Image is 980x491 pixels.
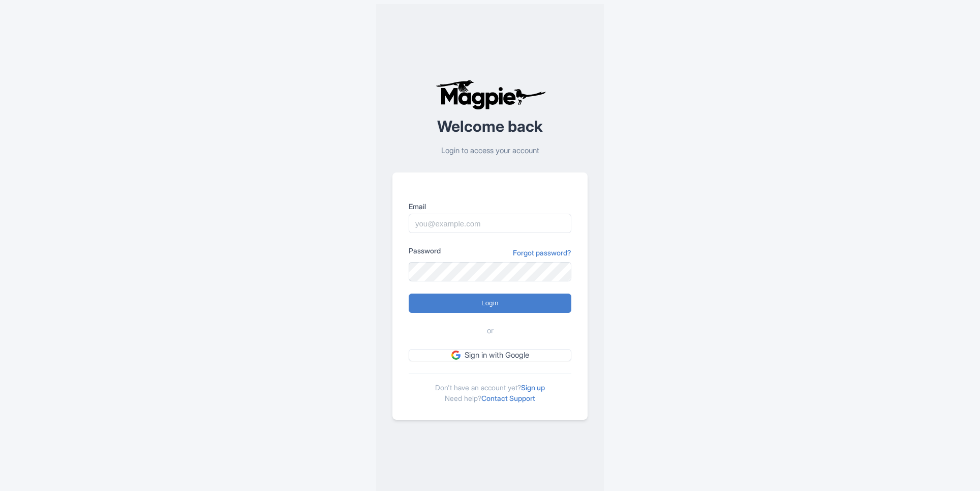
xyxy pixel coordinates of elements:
[409,214,571,233] input: you@example.com
[481,394,535,402] a: Contact Support
[409,245,441,256] label: Password
[409,349,571,362] a: Sign in with Google
[521,383,545,392] a: Sign up
[487,325,494,337] span: or
[451,351,461,360] img: google.svg
[392,118,588,135] h2: Welcome back
[409,373,571,403] div: Don't have an account yet? Need help?
[409,201,571,212] label: Email
[409,294,571,313] input: Login
[513,247,571,258] a: Forgot password?
[433,79,547,110] img: logo-ab69f6fb50320c5b225c76a69d11143b.png
[392,145,588,157] p: Login to access your account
